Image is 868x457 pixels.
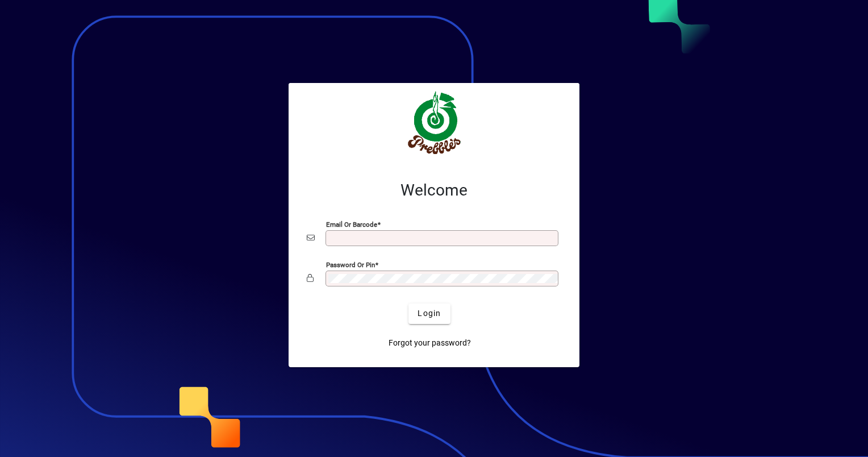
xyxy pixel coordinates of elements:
[326,260,375,268] mat-label: Password or Pin
[389,337,471,349] span: Forgot your password?
[326,220,377,228] mat-label: Email or Barcode
[418,308,441,319] span: Login
[408,304,450,324] button: Login
[307,181,561,200] h2: Welcome
[384,333,475,354] a: Forgot your password?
